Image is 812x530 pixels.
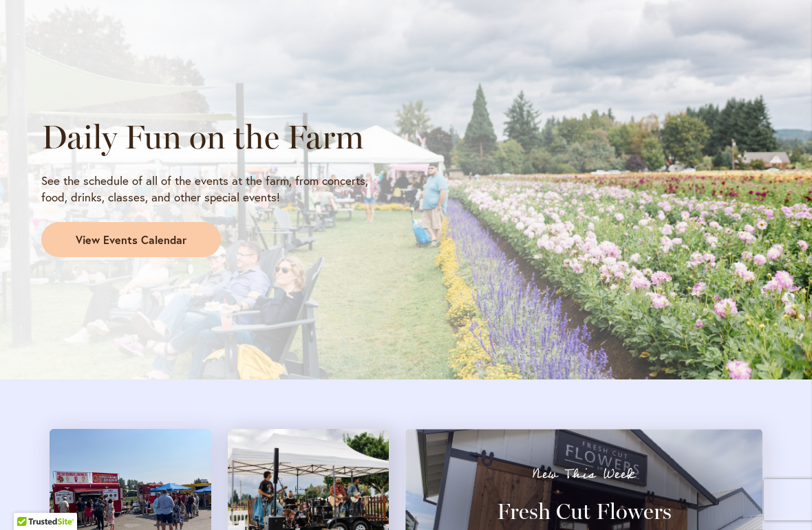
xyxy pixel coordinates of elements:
p: See the schedule of all of the events at the farm, from concerts, food, drinks, classes, and othe... [41,173,394,206]
h2: Daily Fun on the Farm [41,118,394,156]
a: View Events Calendar [41,222,221,258]
span: View Events Calendar [76,232,186,248]
p: New This Week [430,467,738,481]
